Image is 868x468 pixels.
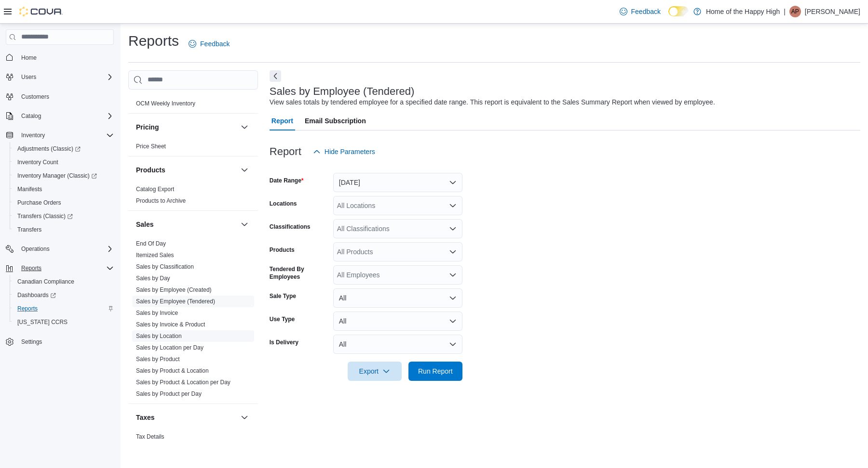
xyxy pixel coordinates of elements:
span: Inventory Count [14,156,114,168]
img: Cova [19,7,63,16]
button: Products [136,165,237,175]
p: | [784,6,786,17]
button: Inventory Count [10,156,118,169]
button: Home [2,51,118,65]
button: Reports [10,302,118,315]
button: Manifests [10,182,118,196]
a: Purchase Orders [14,197,65,208]
span: Adjustments (Classic) [17,145,81,153]
span: Transfers (Classic) [17,212,73,220]
h3: Products [136,165,165,175]
label: Products [270,246,295,254]
label: Date Range [270,177,304,184]
div: Taxes [128,431,258,458]
label: Is Delivery [270,338,298,346]
a: Sales by Product per Day [136,390,202,397]
span: Settings [21,338,42,346]
span: Inventory Manager (Classic) [14,170,114,182]
span: Reports [17,305,38,312]
a: Adjustments (Classic) [14,143,84,155]
h1: Reports [128,31,179,51]
a: Dashboards [14,289,60,301]
span: Manifests [14,183,114,195]
button: All [333,335,462,354]
span: Sales by Employee (Created) [136,286,212,294]
span: Email Subscription [305,111,366,130]
label: Classifications [270,223,311,231]
span: Inventory [21,131,45,139]
a: Sales by Employee (Tendered) [136,298,215,305]
span: Hide Parameters [325,147,375,156]
span: Sales by Location [136,332,182,340]
h3: Report [270,146,301,157]
span: Dark Mode [668,16,669,17]
button: Run Report [408,362,462,381]
h3: Sales by Employee (Tendered) [270,86,415,97]
span: Adjustments (Classic) [14,143,114,155]
a: Transfers (Classic) [10,209,118,223]
button: Settings [2,335,118,349]
span: Canadian Compliance [17,278,74,286]
span: Home [21,54,37,62]
span: Sales by Invoice [136,309,178,317]
span: Customers [21,93,49,101]
button: Open list of options [449,248,457,256]
span: Transfers [14,224,114,235]
button: Inventory [17,130,49,141]
a: Inventory Manager (Classic) [14,170,101,182]
span: [US_STATE] CCRS [17,318,68,326]
span: Sales by Product per Day [136,390,202,398]
label: Sale Type [270,292,296,300]
span: Run Report [418,366,453,376]
span: Catalog [21,112,41,120]
span: Sales by Location per Day [136,344,203,351]
span: Export [353,362,396,381]
span: Feedback [200,39,230,49]
a: Catalog Export [136,186,174,193]
a: Settings [17,336,46,348]
span: Dashboards [14,289,114,301]
a: Transfers (Classic) [14,210,77,222]
a: Products to Archive [136,197,186,204]
a: [US_STATE] CCRS [14,316,71,328]
span: End Of Day [136,240,166,247]
span: Washington CCRS [14,316,114,328]
h3: Taxes [136,413,155,422]
a: Feedback [185,34,233,53]
span: Catalog [17,110,114,122]
a: Sales by Location per Day [136,344,203,351]
nav: Complex example [6,47,114,374]
span: Sales by Classification [136,263,194,271]
a: Inventory Count [14,156,62,168]
span: Sales by Day [136,274,170,282]
p: [PERSON_NAME] [805,6,860,17]
span: Transfers (Classic) [14,210,114,222]
a: Price Sheet [136,143,166,150]
div: Products [128,183,258,210]
button: Open list of options [449,271,457,279]
span: Dashboards [17,291,56,299]
button: Customers [2,90,118,104]
span: Products to Archive [136,197,186,205]
button: OCM [239,78,250,90]
span: Operations [17,243,114,255]
span: Sales by Product & Location [136,367,209,375]
button: All [333,288,462,308]
button: Pricing [136,122,237,132]
a: Sales by Product & Location per Day [136,379,231,386]
div: View sales totals by tendered employee for a specified date range. This report is equivalent to t... [270,97,715,107]
button: Operations [17,243,54,255]
a: Customers [17,91,53,103]
span: Price Sheet [136,143,166,150]
span: Reports [14,303,114,314]
button: Reports [2,261,118,275]
span: OCM Weekly Inventory [136,100,195,107]
button: Inventory [2,129,118,142]
h3: Sales [136,220,154,229]
a: Manifests [14,183,46,195]
button: All [333,312,462,331]
span: Sales by Product & Location per Day [136,378,231,386]
button: Pricing [239,121,250,133]
button: Purchase Orders [10,196,118,209]
a: End Of Day [136,240,166,247]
